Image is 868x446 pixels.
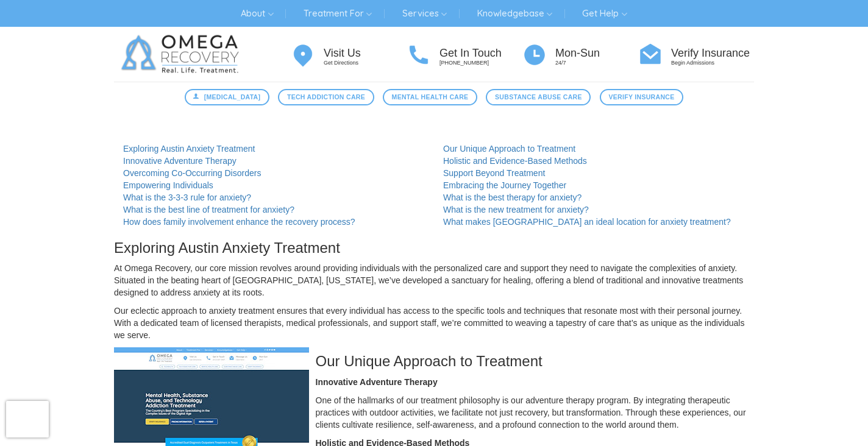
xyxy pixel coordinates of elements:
a: What is the best line of treatment for anxiety? [123,205,294,214]
img: Omega Recovery [114,27,251,82]
a: Get Help [573,4,636,23]
a: Substance Abuse Care [486,89,591,105]
p: Our eclectic approach to anxiety treatment ensures that every individual has access to the specif... [114,305,754,341]
a: Holistic and Evidence-Based Methods [443,156,587,166]
p: At Omega Recovery, our core mission revolves around providing individuals with the personalized c... [114,262,754,299]
span: Tech Addiction Care [287,92,365,102]
a: Exploring Austin Anxiety Treatment [123,144,255,154]
a: Overcoming Co-Occurring Disorders [123,168,261,178]
span: Mental Health Care [392,92,469,102]
p: Get Directions [324,59,407,67]
a: Embracing the Journey Together [443,180,566,190]
p: One of the hallmarks of our treatment philosophy is our adventure therapy program. By integrating... [114,394,754,431]
a: Services [393,4,456,23]
a: Knowledgebase [468,4,561,23]
a: Mental Health Care [383,89,477,105]
a: Verify Insurance [600,89,683,105]
a: [MEDICAL_DATA] [185,89,269,105]
h4: Get In Touch [439,48,522,60]
p: Begin Admissions [671,59,754,67]
h4: Verify Insurance [671,48,754,60]
p: [PHONE_NUMBER] [439,59,522,67]
h3: Exploring Austin Anxiety Treatment [114,240,754,256]
a: How does family involvement enhance the recovery process? [123,217,355,227]
a: Our Unique Approach to Treatment [443,144,575,154]
h3: Our Unique Approach to Treatment [114,353,754,369]
span: Substance Abuse Care [495,92,582,102]
a: Treatment For [294,4,381,23]
a: Tech Addiction Care [278,89,374,105]
h4: Visit Us [324,48,407,60]
strong: Innovative Adventure Therapy [316,377,438,387]
a: What makes [GEOGRAPHIC_DATA] an ideal location for anxiety treatment? [443,217,731,227]
span: [MEDICAL_DATA] [204,92,261,102]
a: What is the new treatment for anxiety? [443,205,589,214]
a: Innovative Adventure Therapy [123,156,237,166]
a: Get In Touch [PHONE_NUMBER] [407,41,522,68]
a: About [232,4,282,23]
a: What is the best therapy for anxiety? [443,193,582,202]
h4: Mon-Sun [555,48,638,60]
a: Verify Insurance Begin Admissions [638,41,754,68]
iframe: reCAPTCHA [6,401,49,437]
a: Empowering Individuals [123,180,213,190]
p: 24/7 [555,59,638,67]
a: What is the 3-3-3 rule for anxiety? [123,193,251,202]
span: Verify Insurance [608,92,674,102]
a: Support Beyond Treatment [443,168,545,178]
a: Visit Us Get Directions [291,41,407,68]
